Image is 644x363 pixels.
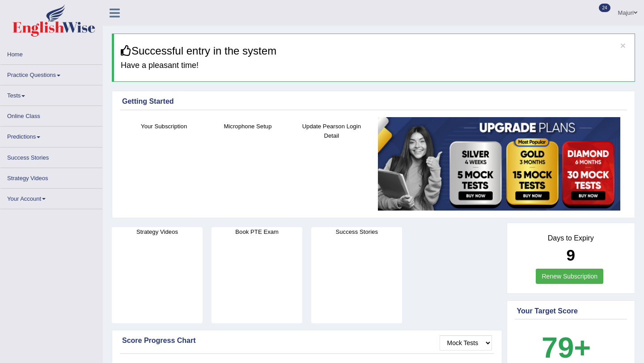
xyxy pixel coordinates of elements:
[122,96,625,107] div: Getting Started
[121,45,628,57] h3: Successful entry in the system
[0,148,102,165] a: Success Stories
[294,122,369,140] h4: Update Pearson Login Detail
[0,65,102,82] a: Practice Questions
[599,4,610,12] span: 24
[517,234,625,242] h4: Days to Expiry
[620,41,626,50] button: ×
[212,227,302,236] h4: Book PTE Exam
[567,246,575,264] b: 9
[127,122,201,131] h4: Your Subscription
[311,227,402,236] h4: Success Stories
[0,189,102,206] a: Your Account
[378,117,620,211] img: small5.jpg
[121,61,628,70] h4: Have a pleasant time!
[0,44,102,62] a: Home
[0,85,102,103] a: Tests
[517,306,625,317] div: Your Target Score
[122,335,492,346] div: Score Progress Chart
[0,168,102,186] a: Strategy Videos
[210,122,285,131] h4: Microphone Setup
[0,127,102,144] a: Predictions
[536,269,603,284] a: Renew Subscription
[112,227,203,236] h4: Strategy Videos
[0,106,102,123] a: Online Class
